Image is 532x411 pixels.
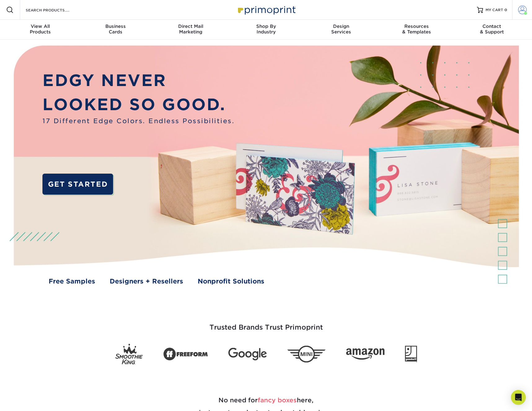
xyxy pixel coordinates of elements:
[304,24,379,29] span: Design
[287,345,326,362] img: Mini
[49,277,95,286] a: Free Samples
[115,344,143,365] img: Smoothie King
[42,174,113,195] a: GET STARTED
[379,24,454,35] div: & Templates
[304,20,379,40] a: DesignServices
[3,24,78,35] div: Products
[78,24,153,29] span: Business
[379,20,454,40] a: Resources& Templates
[304,24,379,35] div: Services
[85,309,447,339] h3: Trusted Brands Trust Primoprint
[511,390,526,405] div: Open Intercom Messenger
[110,277,183,286] a: Designers + Resellers
[153,20,228,40] a: Direct MailMarketing
[346,348,385,360] img: Amazon
[486,7,503,13] span: MY CART
[405,346,417,362] img: Goodwill
[454,24,530,35] div: & Support
[3,20,78,40] a: View AllProducts
[42,68,235,92] p: EDGY NEVER
[504,8,507,12] span: 0
[228,20,304,40] a: Shop ByIndustry
[78,20,153,40] a: BusinessCards
[454,20,530,40] a: Contact& Support
[2,392,53,409] iframe: Google Customer Reviews
[198,277,264,286] a: Nonprofit Solutions
[78,24,153,35] div: Cards
[235,3,297,16] img: Primoprint
[153,24,228,29] span: Direct Mail
[163,344,208,364] img: Freeform
[25,6,86,14] input: SEARCH PRODUCTS.....
[228,24,304,29] span: Shop By
[228,24,304,35] div: Industry
[153,24,228,35] div: Marketing
[228,348,267,360] img: Google
[379,24,454,29] span: Resources
[454,24,530,29] span: Contact
[3,24,78,29] span: View All
[258,396,297,404] span: fancy boxes
[42,93,235,116] p: LOOKED SO GOOD.
[42,116,235,126] span: 17 Different Edge Colors. Endless Possibilities.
